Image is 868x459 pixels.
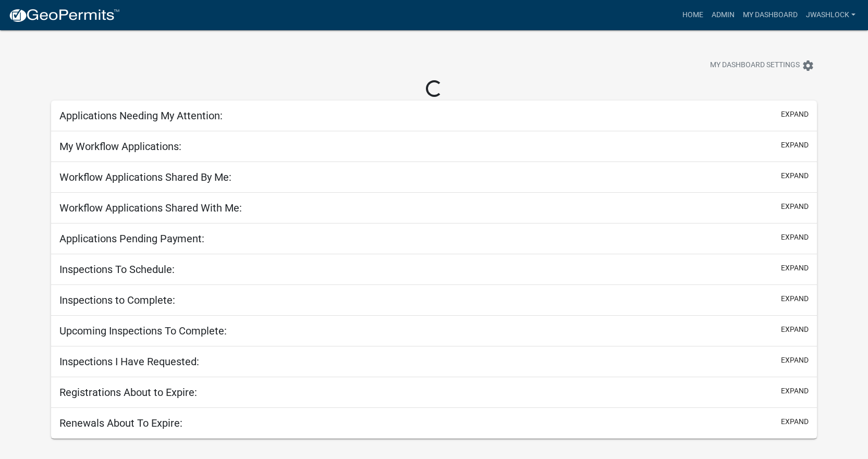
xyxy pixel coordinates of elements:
button: expand [781,263,809,274]
h5: Workflow Applications Shared With Me: [59,202,242,214]
h5: Upcoming Inspections To Complete: [59,325,227,337]
a: jwashlock [802,5,860,25]
h5: Applications Needing My Attention: [59,109,223,122]
button: expand [781,170,809,181]
span: My Dashboard Settings [710,59,800,72]
button: My Dashboard Settingssettings [702,55,823,76]
h5: Workflow Applications Shared By Me: [59,171,231,183]
button: expand [781,232,809,243]
h5: Applications Pending Payment: [59,232,204,245]
h5: Inspections to Complete: [59,294,175,306]
i: settings [802,59,814,72]
button: expand [781,293,809,304]
h5: Renewals About To Expire: [59,417,182,429]
button: expand [781,109,809,120]
h5: My Workflow Applications: [59,140,181,153]
button: expand [781,355,809,366]
button: expand [781,201,809,212]
a: Admin [707,5,739,25]
a: Home [678,5,707,25]
h5: Registrations About to Expire: [59,386,197,399]
h5: Inspections I Have Requested: [59,355,199,368]
a: My Dashboard [739,5,802,25]
button: expand [781,324,809,335]
button: expand [781,140,809,151]
h5: Inspections To Schedule: [59,263,175,276]
button: expand [781,386,809,396]
button: expand [781,416,809,427]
